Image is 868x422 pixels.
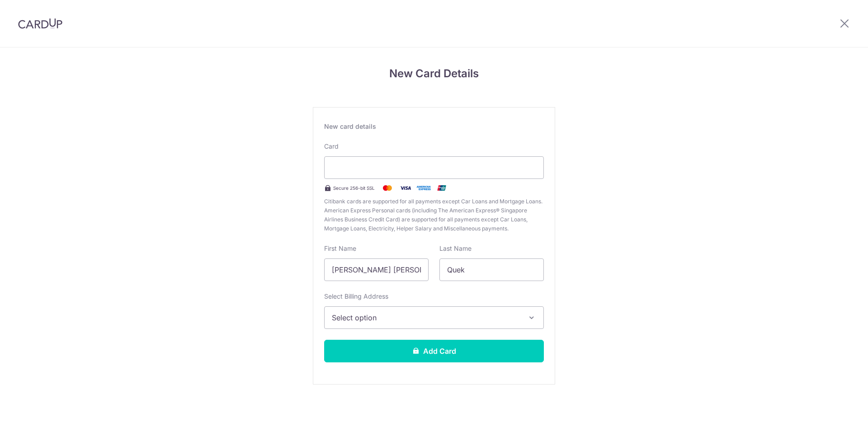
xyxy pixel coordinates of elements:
input: Cardholder First Name [324,258,429,281]
img: Mastercard [378,183,396,193]
label: Last Name [439,244,472,253]
span: Citibank cards are supported for all payments except Car Loans and Mortgage Loans. American Expre... [324,197,544,233]
input: Cardholder Last Name [439,258,544,281]
img: .alt.amex [415,183,433,193]
div: New card details [324,122,544,131]
span: Select option [332,312,520,323]
img: .alt.unionpay [433,183,451,193]
button: Add Card [324,340,544,362]
iframe: Secure card payment input frame [332,162,536,173]
label: Card [324,142,339,151]
h4: New Card Details [313,66,555,82]
span: Secure 256-bit SSL [333,184,375,192]
img: Visa [396,183,415,193]
iframe: Opens a widget where you can find more information [810,395,859,417]
label: Select Billing Address [324,292,388,301]
img: CardUp [18,18,62,29]
button: Select option [324,306,544,329]
label: First Name [324,244,356,253]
